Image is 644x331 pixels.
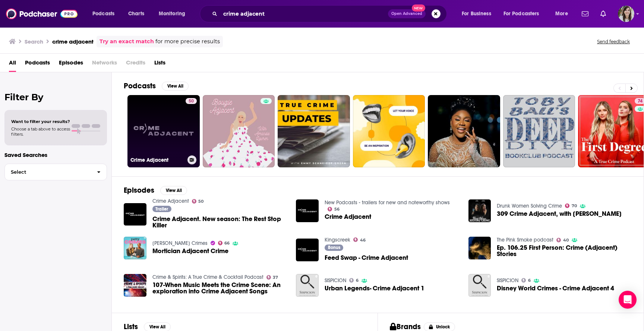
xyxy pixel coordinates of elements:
img: Disney World Crimes - Crime Adjacent 4 [468,274,491,297]
span: New [412,4,425,12]
a: Drunk Women Solving Crime [497,203,562,209]
a: PodcastsView All [124,81,189,91]
button: View All [160,186,187,195]
a: Podcasts [25,57,50,72]
a: The Pink Smoke podcast [497,237,553,243]
span: Logged in as devinandrade [618,6,634,22]
h2: Podcasts [124,81,156,91]
a: Show notifications dropdown [597,7,609,20]
button: Select [4,164,107,180]
span: 6 [528,279,531,282]
img: Podchaser - Follow, Share and Rate Podcasts [6,7,78,21]
button: Open AdvancedNew [388,9,426,18]
a: Disney World Crimes - Crime Adjacent 4 [497,285,614,291]
a: 37 [266,275,278,280]
a: Episodes [59,57,83,72]
button: open menu [87,8,124,20]
span: Podcasts [92,9,114,19]
h2: Filter By [4,92,107,103]
span: Choose a tab above to access filters. [11,126,70,137]
a: 40 [556,238,569,242]
a: 107-When Music Meets the Crime Scene: An exploration into Crime Adjacent Songs [152,282,287,294]
span: Monitoring [159,9,185,19]
a: 66 [218,241,230,245]
span: Credits [126,57,145,72]
img: Crime Adjacent [296,199,319,222]
button: Show profile menu [618,6,634,22]
span: Open Advanced [391,12,422,16]
a: Crime Adjacent. New season: The Rest Stop Killer [152,216,287,228]
h2: Episodes [124,186,154,195]
a: Crime Adjacent [325,214,371,220]
span: For Business [462,9,491,19]
div: Search podcasts, credits, & more... [207,5,454,22]
a: Crime & Spirits: A True Crime & Cocktail Podcast [152,274,263,280]
a: SISPICION [325,277,346,284]
a: All [9,57,16,72]
span: 309 Crime Adjacent, with [PERSON_NAME] [497,211,622,217]
span: 74 [638,98,643,105]
div: Open Intercom Messenger [619,291,637,309]
span: 66 [224,242,230,245]
a: Feed Swap - Crime Adjacent [325,255,408,261]
span: 37 [273,276,278,279]
a: Petty Crimes [152,240,208,246]
img: 107-When Music Meets the Crime Scene: An exploration into Crime Adjacent Songs [124,274,146,297]
a: New Podcasts - trailers for new and noteworthy shows [325,199,450,206]
span: Bonus [328,245,340,250]
img: User Profile [618,6,634,22]
img: Mortician Adjacent Crime [124,237,146,259]
span: 70 [572,204,577,208]
span: Want to filter your results? [11,119,70,124]
img: Crime Adjacent. New season: The Rest Stop Killer [124,203,146,226]
a: 50 [186,98,197,104]
span: Networks [92,57,117,72]
a: Urban Legends- Crime Adjacent 1 [325,285,424,291]
span: For Podcasters [503,9,539,19]
a: 70 [565,204,577,208]
a: 309 Crime Adjacent, with Lindsay Sharman [497,211,622,217]
a: 46 [353,237,366,242]
a: Charts [123,8,149,20]
a: 6 [349,278,359,283]
a: 309 Crime Adjacent, with Lindsay Sharman [468,199,491,222]
span: for more precise results [155,37,220,46]
span: 46 [360,239,366,242]
a: Kingscreek [325,237,350,243]
a: 50Crime Adjacent [127,95,200,167]
button: open menu [499,8,550,20]
span: 56 [334,208,340,211]
span: Charts [128,9,144,19]
span: Select [5,170,91,174]
a: EpisodesView All [124,186,187,195]
a: 6 [521,278,531,283]
button: open menu [457,8,501,20]
a: 50 [192,199,204,204]
a: Crime Adjacent [152,198,189,204]
a: Mortician Adjacent Crime [152,248,228,254]
span: Trailer [155,207,168,211]
h3: Crime Adjacent [130,157,184,163]
span: 40 [563,239,569,242]
img: Feed Swap - Crime Adjacent [296,239,319,261]
img: Ep. 106.25 First Person: Crime (Adjacent) Stories [468,237,491,259]
h3: crime adjacent [52,38,94,45]
input: Search podcasts, credits, & more... [220,8,388,20]
a: Show notifications dropdown [579,7,591,20]
span: 6 [356,279,359,282]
